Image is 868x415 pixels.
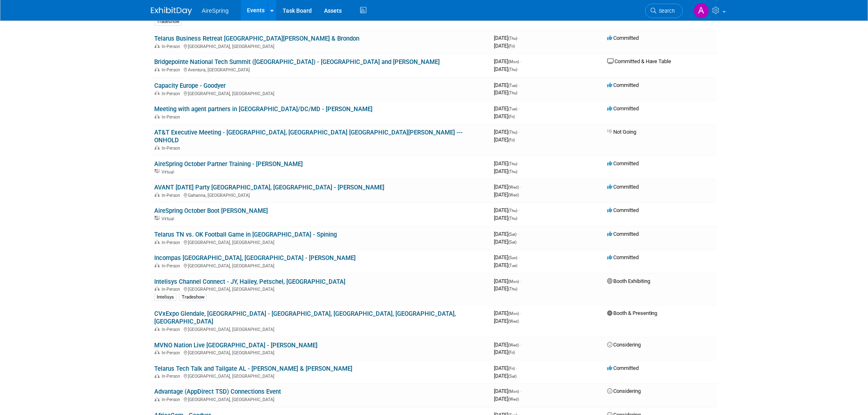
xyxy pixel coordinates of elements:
span: [DATE] [494,215,517,221]
span: Considering [607,388,641,394]
span: [DATE] [494,239,516,245]
img: Aila Ortiaga [694,3,709,18]
span: (Thu) [508,130,517,135]
span: In-Person [162,350,183,356]
span: [DATE] [494,113,515,119]
span: (Sat) [508,374,516,379]
span: [DATE] [494,310,521,316]
span: [DATE] [494,66,517,72]
a: CVxExpo Glendale, [GEOGRAPHIC_DATA] - [GEOGRAPHIC_DATA], [GEOGRAPHIC_DATA], [GEOGRAPHIC_DATA], [G... [154,310,456,325]
span: [DATE] [494,192,519,198]
span: [DATE] [494,43,515,49]
span: - [519,160,520,166]
img: In-Person Event [155,146,160,150]
a: Telarus Business Retreat [GEOGRAPHIC_DATA][PERSON_NAME] & Brondon [154,35,359,42]
div: [GEOGRAPHIC_DATA], [GEOGRAPHIC_DATA] [154,326,487,332]
img: In-Person Event [155,287,160,291]
span: (Wed) [508,193,519,197]
a: Telarus TN vs. OK Football Game in [GEOGRAPHIC_DATA] - Spining [154,231,337,238]
span: [DATE] [494,168,517,174]
span: [DATE] [494,278,521,284]
span: [DATE] [494,231,519,237]
span: Committed [607,82,639,88]
span: [DATE] [494,89,517,96]
span: (Fri) [508,44,515,48]
span: In-Person [162,327,183,332]
span: In-Person [162,44,183,49]
a: Bridgepointe National Tech Summit ([GEOGRAPHIC_DATA]) - [GEOGRAPHIC_DATA] and [PERSON_NAME] [154,58,440,66]
div: Gahanna, [GEOGRAPHIC_DATA] [154,192,487,198]
span: (Mon) [508,59,519,64]
span: In-Person [162,146,183,151]
a: Meeting with agent partners in [GEOGRAPHIC_DATA]/DC/MD - [PERSON_NAME] [154,105,372,113]
span: - [519,207,520,213]
span: Committed [607,231,639,237]
span: [DATE] [494,58,521,64]
span: - [518,231,519,237]
span: In-Person [162,91,183,96]
span: [DATE] [494,342,521,348]
span: (Mon) [508,279,519,284]
span: (Tue) [508,263,517,268]
span: In-Person [162,287,183,292]
span: (Thu) [508,208,517,213]
span: (Sun) [508,255,517,260]
span: - [520,310,521,316]
span: [DATE] [494,365,517,371]
span: - [520,342,521,348]
span: [DATE] [494,35,520,41]
span: In-Person [162,114,183,120]
span: (Tue) [508,83,517,88]
span: (Thu) [508,287,517,291]
a: Intelisys Channel Connect - JY, Hailey, Petschel, [GEOGRAPHIC_DATA] [154,278,345,285]
span: Committed [607,254,639,260]
span: (Thu) [508,162,517,166]
img: Virtual Event [155,216,160,220]
div: [GEOGRAPHIC_DATA], [GEOGRAPHIC_DATA] [154,239,487,245]
span: Committed [607,105,639,112]
span: (Wed) [508,343,519,347]
span: (Fri) [508,114,515,119]
img: In-Person Event [155,44,160,48]
span: Committed [607,184,639,190]
span: In-Person [162,374,183,379]
span: (Wed) [508,397,519,402]
span: In-Person [162,263,183,269]
span: (Tue) [508,107,517,111]
img: ExhibitDay [151,7,192,15]
span: [DATE] [494,184,521,190]
span: [DATE] [494,373,516,379]
span: Committed [607,160,639,166]
span: In-Person [162,193,183,198]
span: Considering [607,342,641,348]
span: [DATE] [494,254,520,260]
span: - [519,105,520,112]
span: [DATE] [494,285,517,292]
img: In-Person Event [155,114,160,119]
span: (Fri) [508,350,515,355]
span: Committed & Have Table [607,58,672,64]
span: [DATE] [494,262,517,268]
span: [DATE] [494,160,520,166]
span: [DATE] [494,137,515,143]
span: (Thu) [508,91,517,95]
img: In-Person Event [155,193,160,197]
img: Virtual Event [155,169,160,173]
span: (Thu) [508,36,517,41]
span: Booth & Presenting [607,310,658,316]
span: [DATE] [494,318,519,324]
span: Committed [607,35,639,41]
img: In-Person Event [155,374,160,378]
span: Not Going [607,129,636,135]
span: In-Person [162,240,183,245]
span: In-Person [162,397,183,403]
div: Tradeshow [154,18,182,25]
a: AT&T Executive Meeting - [GEOGRAPHIC_DATA], [GEOGRAPHIC_DATA] [GEOGRAPHIC_DATA][PERSON_NAME] --- ... [154,129,463,144]
span: - [516,365,517,371]
span: Committed [607,207,639,213]
div: [GEOGRAPHIC_DATA], [GEOGRAPHIC_DATA] [154,349,487,356]
span: - [520,58,521,64]
span: - [520,278,521,284]
div: [GEOGRAPHIC_DATA], [GEOGRAPHIC_DATA] [154,90,487,96]
a: Capacity Europe - Goodyer [154,82,226,89]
